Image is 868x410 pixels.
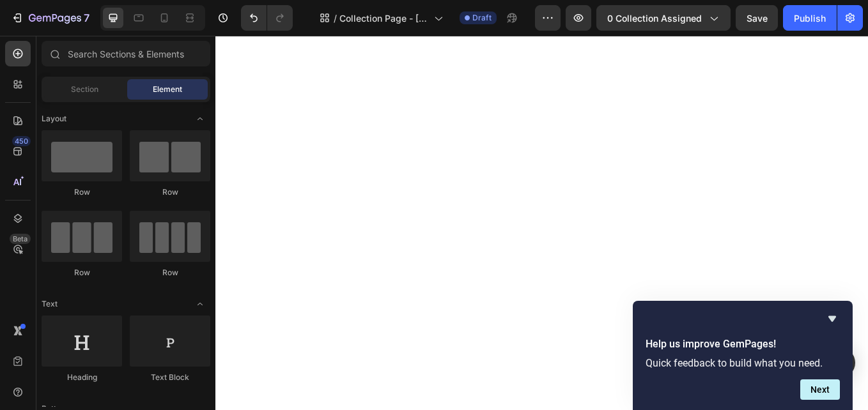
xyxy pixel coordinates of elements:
span: Layout [42,113,66,125]
div: Row [42,186,122,198]
span: Save [747,13,768,24]
div: Help us improve GemPages! [646,311,840,400]
button: 7 [5,5,95,31]
button: Publish [783,5,837,31]
iframe: Design area [215,36,868,410]
div: Row [130,186,210,198]
p: 7 [84,10,89,26]
span: / [334,11,337,25]
input: Search Sections & Elements [42,41,210,66]
div: Text Block [130,372,210,383]
div: Publish [794,11,826,25]
div: Row [130,267,210,278]
div: Row [42,267,122,278]
button: Next question [800,379,840,400]
span: Toggle open [190,294,210,314]
div: Heading [42,372,122,383]
h2: Help us improve GemPages! [646,337,840,352]
p: Quick feedback to build what you need. [646,357,840,369]
button: 0 collection assigned [596,5,731,31]
span: Collection Page - [DATE] 16:52:40 [339,11,429,25]
span: Toggle open [190,109,210,129]
span: 0 collection assigned [607,11,702,25]
span: Draft [472,12,492,24]
div: Beta [10,234,31,244]
span: Text [42,298,58,310]
span: Element [153,84,182,95]
div: Undo/Redo [241,5,293,31]
span: Section [71,84,98,95]
button: Hide survey [825,311,840,326]
button: Save [736,5,778,31]
div: 450 [12,136,31,146]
